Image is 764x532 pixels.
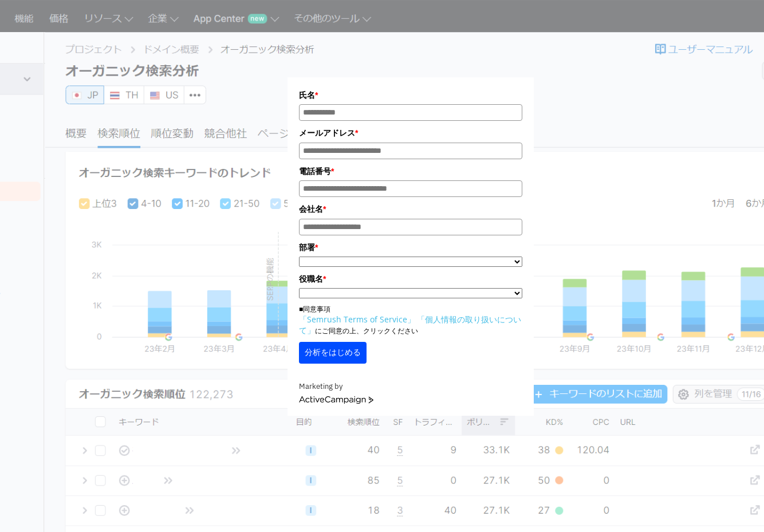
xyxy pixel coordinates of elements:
[299,381,522,393] div: Marketing by
[299,273,522,285] label: 役職名
[299,127,522,139] label: メールアドレス
[299,203,522,215] label: 会社名
[299,89,522,101] label: 氏名
[299,314,521,336] a: 「個人情報の取り扱いについて」
[299,342,367,364] button: 分析をはじめる
[299,304,522,336] p: ■同意事項 にご同意の上、クリックください
[299,241,522,254] label: 部署
[299,314,415,325] a: 「Semrush Terms of Service」
[299,165,522,178] label: 電話番号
